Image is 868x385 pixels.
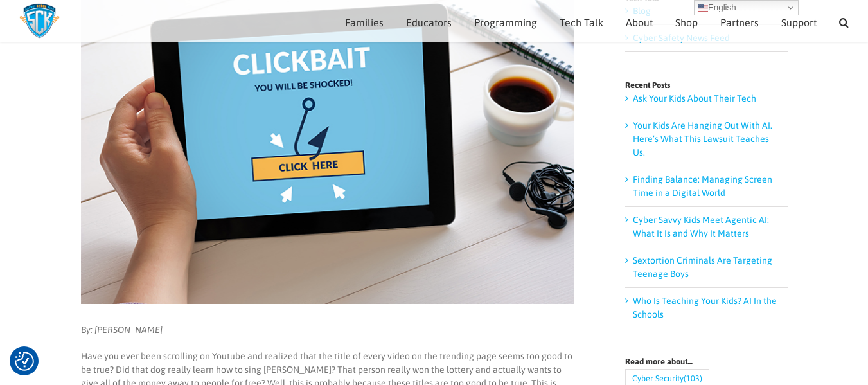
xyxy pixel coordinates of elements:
span: Partners [720,17,759,28]
span: Support [781,17,817,28]
img: Savvy Cyber Kids Logo [19,3,60,39]
a: Sextortion Criminals Are Targeting Teenage Boys [633,255,772,279]
span: Educators [406,17,452,28]
em: By: [PERSON_NAME] [81,325,163,335]
h4: Recent Posts [625,81,788,89]
a: Who Is Teaching Your Kids? AI In the Schools [633,296,777,319]
img: en [698,3,708,13]
a: Your Kids Are Hanging Out With AI. Here’s What This Lawsuit Teaches Us. [633,120,772,157]
a: Ask Your Kids About Their Tech [633,93,756,103]
span: Programming [474,17,537,28]
a: Finding Balance: Managing Screen Time in a Digital World [633,174,772,198]
span: Families [345,17,384,28]
img: Revisit consent button [15,352,34,371]
span: Tech Talk [560,17,603,28]
a: Cyber Savvy Kids Meet Agentic AI: What It Is and Why It Matters [633,215,769,238]
span: About [626,17,653,28]
button: Consent Preferences [15,352,34,371]
span: Shop [675,17,698,28]
h4: Read more about… [625,357,788,366]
